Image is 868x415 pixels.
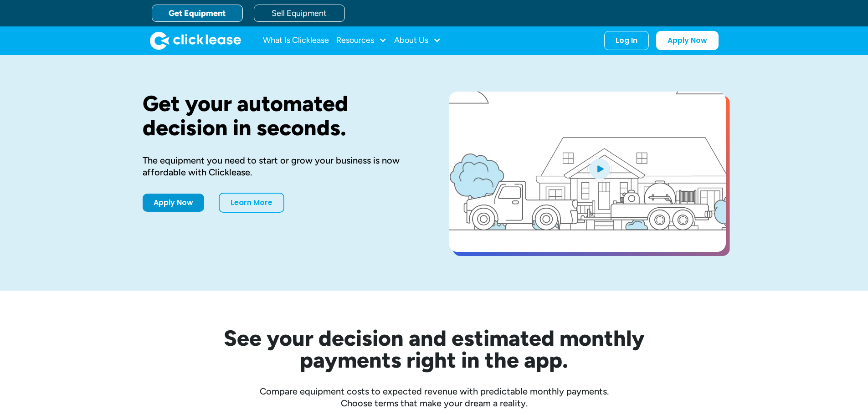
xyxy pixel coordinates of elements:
a: open lightbox [449,92,726,252]
div: About Us [394,31,441,50]
a: Apply Now [656,31,719,50]
div: Compare equipment costs to expected revenue with predictable monthly payments. Choose terms that ... [143,385,726,409]
img: Clicklease logo [150,31,241,50]
a: Apply Now [143,194,204,212]
a: What Is Clicklease [263,31,329,50]
h1: Get your automated decision in seconds. [143,92,420,140]
a: home [150,31,241,50]
a: Sell Equipment [254,5,345,22]
div: The equipment you need to start or grow your business is now affordable with Clicklease. [143,154,420,178]
a: Learn More [219,193,284,213]
div: Log In [616,36,637,45]
div: Resources [336,31,387,50]
img: Blue play button logo on a light blue circular background [587,156,612,181]
a: Get Equipment [152,5,243,22]
h2: See your decision and estimated monthly payments right in the app. [179,327,689,371]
